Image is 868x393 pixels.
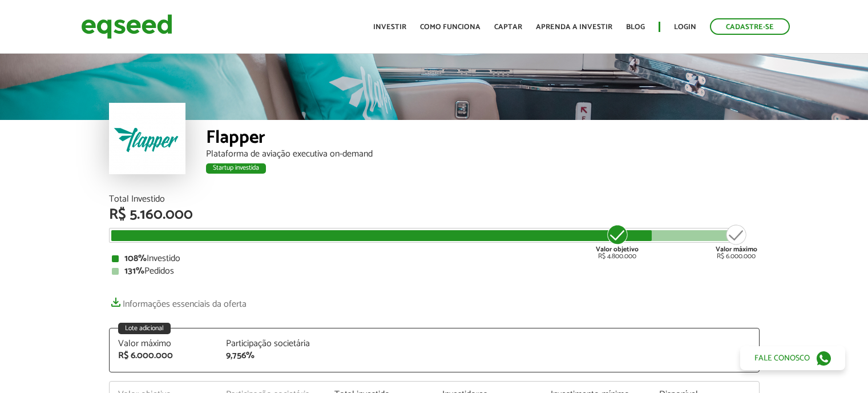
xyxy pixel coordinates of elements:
[373,23,406,31] a: Investir
[206,150,760,159] div: Plataforma de aviação executiva on-demand
[226,339,317,348] div: Participação societária
[112,254,757,263] div: Investido
[118,351,209,360] div: R$ 6.000.000
[626,23,645,31] a: Blog
[536,23,612,31] a: Aprenda a investir
[124,251,147,266] strong: 108%
[494,23,522,31] a: Captar
[420,23,481,31] a: Como funciona
[740,346,845,370] a: Fale conosco
[596,244,639,255] strong: Valor objetivo
[118,339,209,348] div: Valor máximo
[118,323,171,334] div: Lote adicional
[710,18,790,35] a: Cadastre-se
[674,23,696,31] a: Login
[206,129,760,150] div: Flapper
[596,223,639,260] div: R$ 4.800.000
[109,207,760,222] div: R$ 5.160.000
[81,11,172,42] img: EqSeed
[112,267,757,276] div: Pedidos
[109,195,760,204] div: Total Investido
[124,263,144,279] strong: 131%
[226,351,317,360] div: 9,756%
[716,223,757,260] div: R$ 6.000.000
[206,163,266,174] div: Startup investida
[109,293,247,309] a: Informações essenciais da oferta
[716,244,757,255] strong: Valor máximo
